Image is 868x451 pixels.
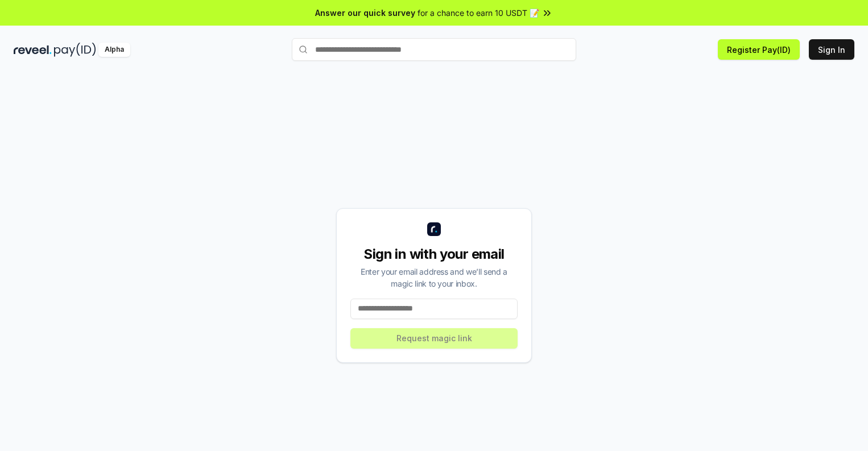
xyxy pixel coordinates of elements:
div: Alpha [98,43,130,57]
img: pay_id [54,43,96,57]
span: Answer our quick survey [315,7,415,19]
img: reveel_dark [14,43,52,57]
button: Sign In [809,39,854,60]
div: Enter your email address and we’ll send a magic link to your inbox. [350,266,518,289]
img: logo_small [427,222,441,236]
button: Register Pay(ID) [718,39,800,60]
div: Sign in with your email [350,245,518,263]
span: for a chance to earn 10 USDT 📝 [418,7,539,19]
